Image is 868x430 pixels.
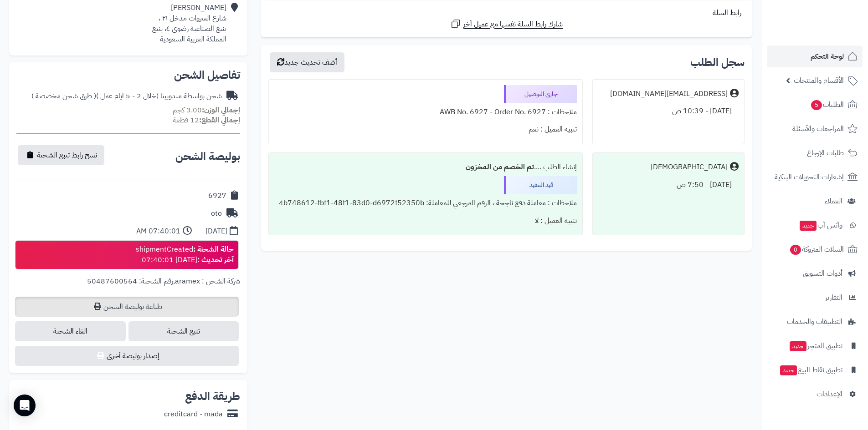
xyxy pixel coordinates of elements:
span: التطبيقات والخدمات [787,315,842,328]
div: Open Intercom Messenger [14,395,36,416]
span: رقم الشحنة: 50487600564 [87,276,173,287]
b: تم الخصم من المخزون [466,162,534,172]
a: الإعدادات [767,383,863,405]
small: 12 قطعة [173,115,240,126]
a: العملاء [767,190,863,212]
div: creditcard - mada [164,409,223,420]
span: تطبيق نقاط البيع [779,364,842,376]
span: 0 [790,245,801,255]
strong: حالة الشحنة : [193,244,234,255]
div: shipmentCreated [DATE] 07:40:01 [136,244,234,265]
div: [DATE] - 7:50 ص [598,176,739,194]
span: الطلبات [810,98,844,111]
span: الأقسام والمنتجات [794,74,844,87]
div: إنشاء الطلب .... [274,158,576,176]
span: لوحة التحكم [811,50,844,63]
small: 3.00 كجم [173,105,240,116]
a: تطبيق نقاط البيعجديد [767,359,863,381]
strong: آخر تحديث : [197,254,234,265]
button: نسخ رابط تتبع الشحنة [18,145,104,165]
div: ملاحظات : AWB No. 6927 - Order No. 6927 [274,103,576,121]
span: المراجعات والأسئلة [792,122,844,135]
div: [EMAIL_ADDRESS][DOMAIN_NAME] [610,89,728,99]
span: ( طرق شحن مخصصة ) [31,91,96,101]
a: طباعة بوليصة الشحن [15,297,239,317]
div: , [16,276,240,297]
div: oto [211,208,222,219]
span: جديد [800,221,817,231]
a: طلبات الإرجاع [767,142,863,164]
strong: إجمالي الوزن: [202,105,240,116]
div: جاري التوصيل [504,85,577,103]
span: أدوات التسويق [803,267,842,280]
h2: بوليصة الشحن [175,151,240,162]
span: الإعدادات [817,388,842,400]
h3: سجل الطلب [690,57,745,68]
a: لوحة التحكم [767,46,863,67]
a: وآتس آبجديد [767,214,863,236]
img: logo-2.png [806,23,859,42]
span: نسخ رابط تتبع الشحنة [37,150,97,161]
a: المراجعات والأسئلة [767,118,863,140]
a: تتبع الشحنة [128,321,239,341]
span: طلبات الإرجاع [807,147,844,159]
span: إشعارات التحويلات البنكية [775,171,844,183]
div: رابط السلة [265,8,748,18]
a: التقارير [767,287,863,309]
div: 07:40:01 AM [136,226,180,237]
span: تطبيق المتجر [789,339,842,352]
span: السلات المتروكة [789,243,844,256]
div: [PERSON_NAME] شارع السروات مدخل ٢١ ، ينبع الصناعية رضوى ٤، ينبع المملكة العربية السعودية [152,3,226,44]
a: إشعارات التحويلات البنكية [767,166,863,188]
span: 5 [811,100,822,110]
div: [DATE] - 10:39 ص [598,102,739,120]
span: الغاء الشحنة [15,321,126,341]
a: أدوات التسويق [767,263,863,284]
a: شارك رابط السلة نفسها مع عميل آخر [450,18,563,30]
strong: إجمالي القطع: [199,115,240,126]
span: شارك رابط السلة نفسها مع عميل آخر [463,19,563,30]
div: 6927 [208,191,226,201]
button: أضف تحديث جديد [270,52,344,72]
a: تطبيق المتجرجديد [767,335,863,357]
h2: تفاصيل الشحن [16,70,240,81]
div: قيد التنفيذ [504,176,577,194]
span: التقارير [825,291,842,304]
a: التطبيقات والخدمات [767,311,863,333]
div: تنبيه العميل : لا [274,212,576,230]
div: شحن بواسطة مندوبينا (خلال 2 - 5 ايام عمل ) [31,91,222,101]
span: العملاء [825,195,842,207]
a: الطلبات5 [767,94,863,116]
div: ملاحظات : معاملة دفع ناجحة ، الرقم المرجعي للمعاملة: 4b748612-fbf1-48f1-83d0-d6972f52350b [274,194,576,212]
div: [DEMOGRAPHIC_DATA] [651,162,728,172]
span: جديد [790,341,806,351]
span: جديد [780,365,797,375]
a: السلات المتروكة0 [767,238,863,260]
h2: طريقة الدفع [185,391,240,402]
button: إصدار بوليصة أخرى [15,346,239,366]
div: [DATE] [205,226,227,237]
span: وآتس آب [799,219,842,232]
span: شركة الشحن : aramex [175,276,240,287]
div: تنبيه العميل : نعم [274,121,576,138]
